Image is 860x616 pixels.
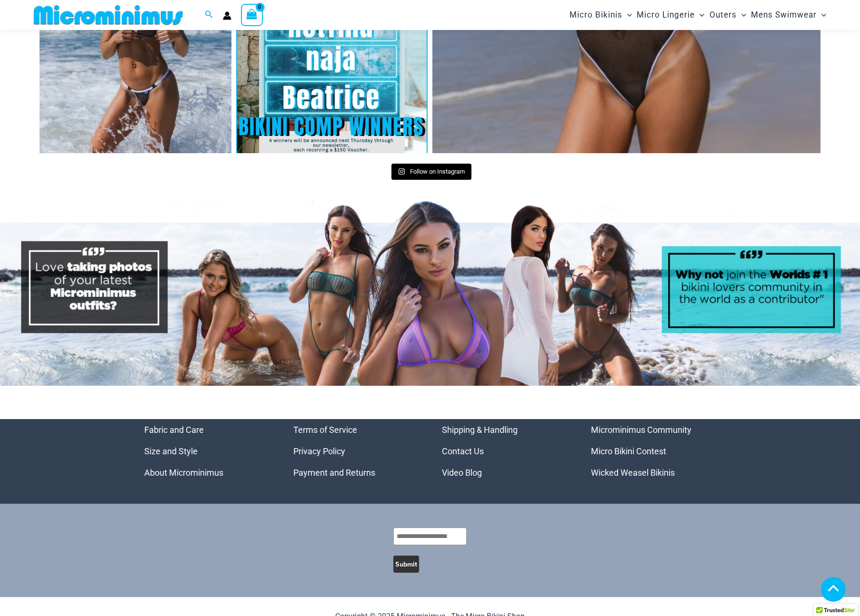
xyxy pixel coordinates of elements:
[144,419,270,483] aside: Footer Widget 1
[223,11,231,20] a: Account icon link
[637,3,695,27] span: Micro Lingerie
[144,468,223,478] a: About Microminimus
[293,419,419,483] nav: Menu
[634,3,707,27] a: Micro LingerieMenu ToggleMenu Toggle
[591,419,716,483] aside: Footer Widget 4
[749,3,829,27] a: Mens SwimwearMenu ToggleMenu Toggle
[293,425,357,435] a: Terms of Service
[144,419,270,483] nav: Menu
[591,468,675,478] a: Wicked Weasel Bikinis
[570,3,622,27] span: Micro Bikinis
[567,3,634,27] a: Micro BikinisMenu ToggleMenu Toggle
[144,446,198,456] a: Size and Style
[293,419,419,483] aside: Footer Widget 2
[737,3,746,27] span: Menu Toggle
[144,425,204,435] a: Fabric and Care
[398,168,405,175] svg: Instagram
[391,164,471,180] a: Instagram Follow on Instagram
[241,4,263,26] a: View Shopping Cart, empty
[622,3,632,27] span: Menu Toggle
[591,419,716,483] nav: Menu
[30,4,187,26] img: MM SHOP LOGO FLAT
[710,3,737,27] span: Outers
[442,425,518,435] a: Shipping & Handling
[591,425,691,435] a: Microminimus Community
[442,446,484,456] a: Contact Us
[293,468,375,478] a: Payment and Returns
[293,446,345,456] a: Privacy Policy
[442,468,482,478] a: Video Blog
[566,1,830,29] nav: Site Navigation
[591,446,666,456] a: Micro Bikini Contest
[442,419,567,483] aside: Footer Widget 3
[707,3,749,27] a: OutersMenu ToggleMenu Toggle
[817,3,826,27] span: Menu Toggle
[393,556,419,573] button: Submit
[442,419,567,483] nav: Menu
[695,3,704,27] span: Menu Toggle
[410,168,465,175] span: Follow on Instagram
[751,3,817,27] span: Mens Swimwear
[205,9,213,21] a: Search icon link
